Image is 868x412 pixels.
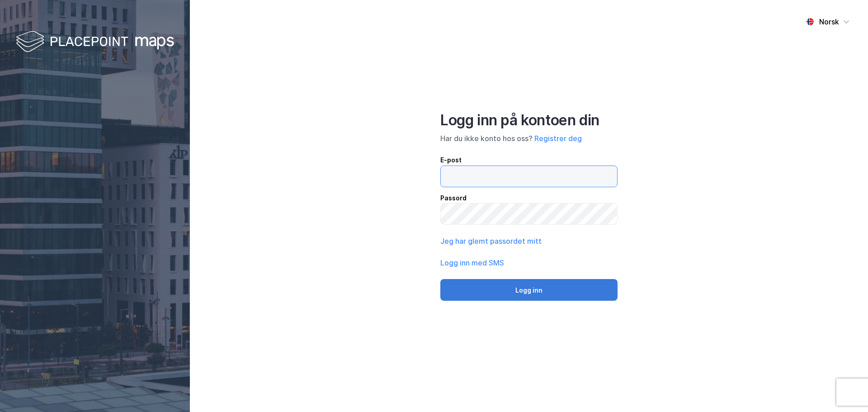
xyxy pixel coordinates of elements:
div: Logg inn på kontoen din [440,111,618,129]
button: Jeg har glemt passordet mitt [440,236,542,246]
div: Har du ikke konto hos oss? [440,133,618,144]
button: Logg inn [440,279,618,301]
div: Passord [440,193,618,204]
button: Registrer deg [534,133,582,144]
button: Logg inn med SMS [440,257,504,268]
div: E-post [440,155,618,166]
iframe: Chat Widget [823,369,868,412]
img: logo-white.f07954bde2210d2a523dddb988cd2aa7.svg [16,29,174,56]
div: Norsk [819,16,839,27]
